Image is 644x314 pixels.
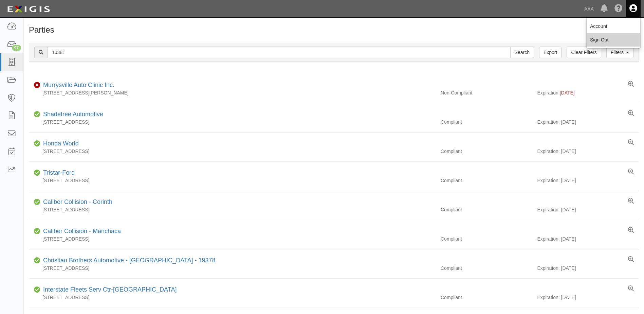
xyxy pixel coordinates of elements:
div: [STREET_ADDRESS] [29,265,436,272]
span: [DATE] [560,90,575,95]
div: Non-Compliant [436,89,537,96]
div: Expiration: [DATE] [537,294,639,301]
div: Compliant [436,206,537,213]
div: [STREET_ADDRESS] [29,177,436,184]
a: View results summary [628,227,634,234]
div: Caliber Collision - Corinth [40,198,112,207]
div: Expiration: [DATE] [537,148,639,155]
i: Non-Compliant [34,83,40,88]
div: Compliant [436,265,537,272]
a: Honda World [43,140,79,147]
div: Expiration: [DATE] [537,265,639,272]
i: Help Center - Complianz [614,5,623,13]
div: Expiration: [DATE] [537,119,639,125]
i: Compliant [34,112,40,117]
i: Compliant [34,200,40,205]
div: Compliant [436,119,537,125]
a: Caliber Collision - Corinth [43,198,112,205]
div: Tristar-Ford [40,169,75,177]
div: Shadetree Automotive [40,110,103,119]
div: Expiration: [537,89,639,96]
div: [STREET_ADDRESS][PERSON_NAME] [29,89,436,96]
div: Expiration: [DATE] [537,235,639,242]
a: Caliber Collision - Manchaca [43,228,121,234]
a: Shadetree Automotive [43,111,103,118]
div: Interstate Fleets Serv Ctr-Allentown [40,285,177,294]
div: Christian Brothers Automotive - Fairfield - 19378 [40,256,216,265]
div: Compliant [436,294,537,301]
div: [STREET_ADDRESS] [29,294,436,301]
a: View results summary [628,256,634,263]
a: View results summary [628,139,634,146]
img: logo-5460c22ac91f19d4615b14bd174203de0afe785f0fc80cf4dbbc73dc1793850b.png [5,3,52,15]
i: Compliant [34,171,40,175]
div: 97 [12,45,21,51]
div: Compliant [436,235,537,242]
div: Murrysville Auto Clinic Inc. [40,81,114,90]
a: Clear Filters [567,47,601,58]
div: Honda World [40,139,79,148]
div: [STREET_ADDRESS] [29,119,436,125]
h1: Parties [29,25,639,34]
div: Caliber Collision - Manchaca [40,227,121,236]
a: Sign Out [587,33,640,47]
div: Compliant [436,177,537,184]
a: View results summary [628,110,634,117]
input: Search [48,47,511,58]
a: Filters [606,47,633,58]
a: View results summary [628,81,634,88]
div: [STREET_ADDRESS] [29,148,436,155]
div: Expiration: [DATE] [537,177,639,184]
i: Compliant [34,287,40,292]
a: Interstate Fleets Serv Ctr-[GEOGRAPHIC_DATA] [43,286,177,293]
a: View results summary [628,285,634,292]
a: Account [587,19,640,33]
div: Expiration: [DATE] [537,206,639,213]
div: [STREET_ADDRESS] [29,206,436,213]
a: Christian Brothers Automotive - [GEOGRAPHIC_DATA] - 19378 [43,257,216,264]
input: Search [510,47,534,58]
i: Compliant [34,141,40,146]
a: View results summary [628,169,634,175]
a: Export [539,47,562,58]
div: Compliant [436,148,537,155]
i: Compliant [34,229,40,234]
a: View results summary [628,198,634,205]
a: AAA [581,2,597,16]
a: Murrysville Auto Clinic Inc. [43,82,114,88]
a: Tristar-Ford [43,169,75,176]
div: [STREET_ADDRESS] [29,235,436,242]
i: Compliant [34,258,40,263]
